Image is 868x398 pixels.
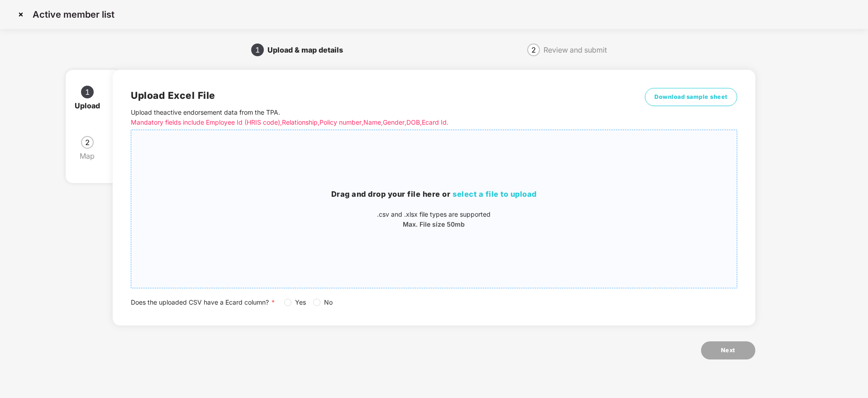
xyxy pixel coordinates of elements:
p: Active member list [33,9,114,20]
img: svg+xml;base64,PHN2ZyBpZD0iQ3Jvc3MtMzJ4MzIiIHhtbG5zPSJodHRwOi8vd3d3LnczLm9yZy8yMDAwL3N2ZyIgd2lkdG... [14,7,28,22]
div: Review and submit [544,43,607,57]
span: No [320,297,336,307]
span: 1 [85,88,90,96]
span: 2 [85,139,90,146]
div: Does the uploaded CSV have a Ecard column? [131,297,737,307]
span: Yes [291,297,310,307]
span: 1 [255,46,260,53]
span: Download sample sheet [654,92,728,102]
span: 2 [531,46,536,53]
button: Download sample sheet [645,88,737,106]
span: Drag and drop your file here orselect a file to upload.csv and .xlsx file types are supportedMax.... [131,130,736,288]
h2: Upload Excel File [131,88,610,103]
h3: Drag and drop your file here or [131,189,736,200]
div: Map [80,149,102,163]
div: Upload [75,98,107,113]
p: .csv and .xlsx file types are supported [131,209,736,219]
span: select a file to upload [453,189,537,199]
p: Upload the active endorsement data from the TPA . [131,107,610,127]
p: Max. File size 50mb [131,219,736,229]
div: Upload & map details [267,43,350,57]
p: Mandatory fields include Employee Id (HRIS code), Relationship, Policy number, Name, Gender, DOB,... [131,117,610,127]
